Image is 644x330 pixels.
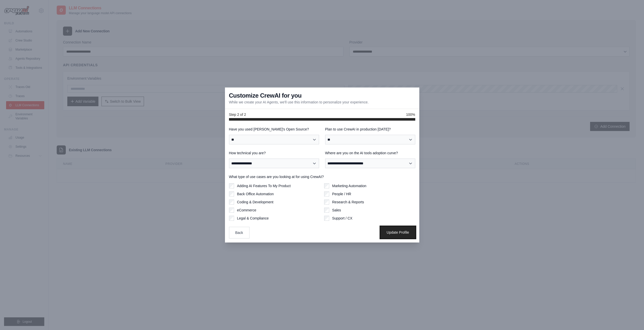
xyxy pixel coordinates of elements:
[237,216,269,221] label: Legal & Compliance
[332,191,351,196] label: People / HR
[229,100,369,105] p: While we create your AI Agents, we'll use this information to personalize your experience.
[406,112,415,117] span: 100%
[332,183,366,188] label: Marketing Automation
[325,150,415,156] label: Where are you on the AI tools adoption curve?
[237,208,256,213] label: eCommerce
[229,92,302,100] h3: Customize CrewAI for you
[229,227,250,238] button: Back
[229,174,415,179] label: What type of use cases are you looking at for using CrewAI?
[332,216,352,221] label: Support / CX
[237,200,274,205] label: Coding & Development
[229,127,319,132] label: Have you used [PERSON_NAME]'s Open Source?
[229,150,319,156] label: How technical you are?
[237,183,291,188] label: Adding AI Features To My Product
[229,112,246,117] span: Step 2 of 2
[332,208,341,213] label: Sales
[332,200,364,205] label: Research & Reports
[381,227,415,238] button: Update Profile
[325,127,415,132] label: Plan to use CrewAI in production [DATE]?
[237,191,274,196] label: Back Office Automation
